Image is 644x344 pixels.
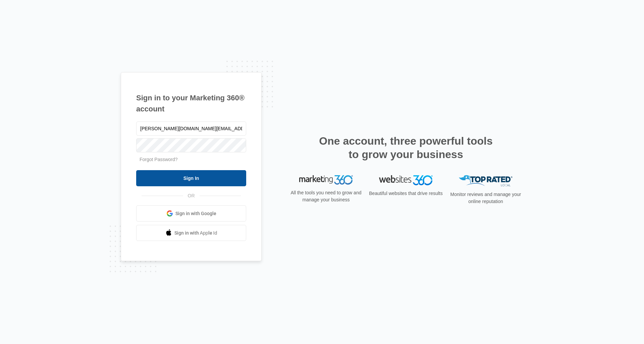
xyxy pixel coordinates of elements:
img: Marketing 360 [299,175,353,185]
p: All the tools you need to grow and manage your business [288,189,364,203]
h1: Sign in to your Marketing 360® account [136,92,246,114]
img: Top Rated Local [459,175,513,186]
a: Sign in with Google [136,205,246,222]
p: Beautiful websites that drive results [368,190,443,197]
a: Forgot Password? [140,157,178,162]
a: Sign in with Apple Id [136,225,246,241]
span: Sign in with Google [175,210,216,217]
p: Monitor reviews and manage your online reputation [448,191,523,205]
span: OR [183,192,200,199]
input: Sign In [136,170,246,186]
span: Sign in with Apple Id [174,230,217,237]
input: Email [136,121,246,136]
h2: One account, three powerful tools to grow your business [317,134,495,161]
img: Websites 360 [379,175,433,185]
